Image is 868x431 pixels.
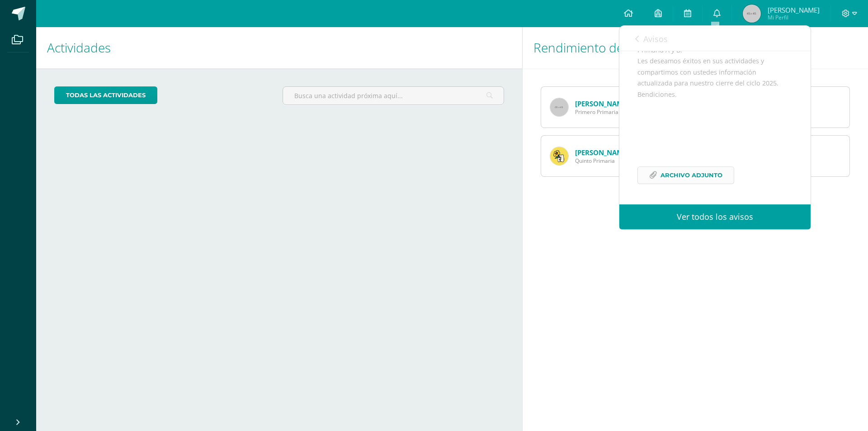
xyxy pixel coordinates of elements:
[768,14,820,21] span: Mi Perfil
[550,98,568,116] img: 65x65
[550,147,568,165] img: 14bd2cda3b238255df1148ed73529a7d.png
[533,27,857,68] h1: Rendimiento de mis hijos
[660,167,722,184] span: Archivo Adjunto
[575,148,629,157] a: [PERSON_NAME]
[643,33,668,44] span: Avisos
[575,99,629,108] a: [PERSON_NAME]
[619,204,811,229] a: Ver todos los avisos
[575,157,629,165] span: Quinto Primaria
[768,5,820,14] span: [PERSON_NAME]
[54,86,157,104] a: todas las Actividades
[47,27,511,68] h1: Actividades
[637,33,793,195] div: Buenos días apreciadas familias de Primero Primaria A y B. Les deseamos éxitos en sus actividades...
[637,166,734,184] a: Archivo Adjunto
[575,108,629,116] span: Primero Primaria
[743,5,761,23] img: 45x45
[283,87,503,104] input: Busca una actividad próxima aquí...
